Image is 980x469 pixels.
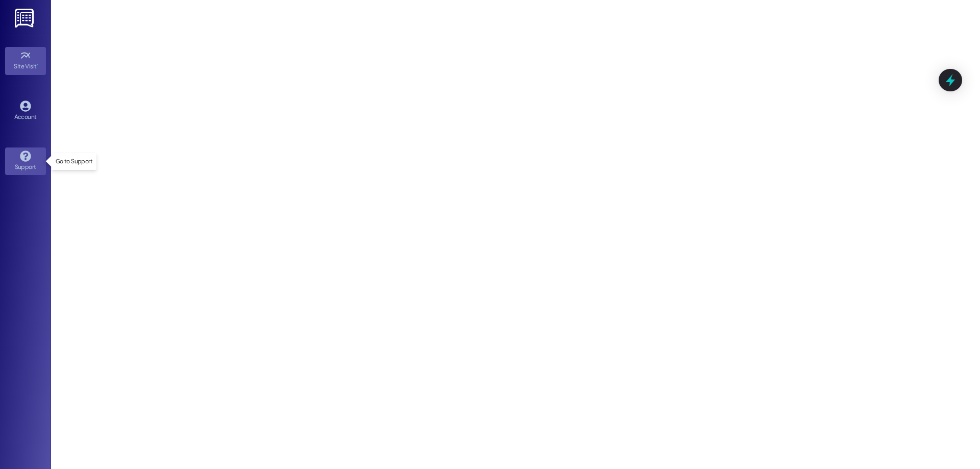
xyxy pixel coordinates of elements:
a: Account [5,97,46,125]
p: Go to Support [56,157,92,166]
a: Support [5,147,46,175]
img: ResiDesk Logo [15,9,36,28]
a: Site Visit • [5,47,46,75]
span: • [37,61,38,68]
